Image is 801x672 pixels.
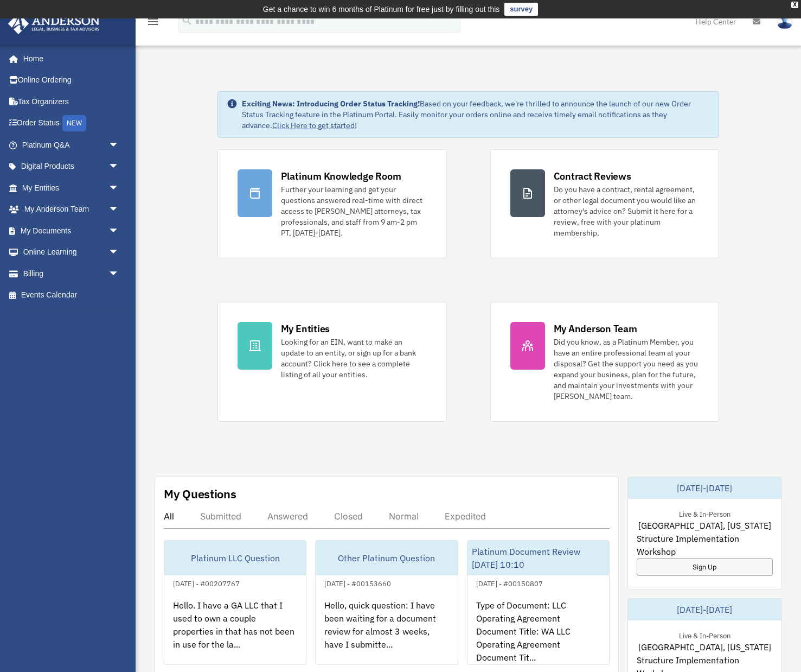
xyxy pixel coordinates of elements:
[8,177,136,199] a: My Entitiesarrow_drop_down
[108,263,130,285] span: arrow_drop_down
[108,134,130,156] span: arrow_drop_down
[628,477,781,499] div: [DATE]-[DATE]
[791,2,798,8] div: close
[8,199,136,220] a: My Anderson Teamarrow_drop_down
[334,511,363,522] div: Closed
[62,115,86,131] div: NEW
[5,13,103,34] img: Anderson Advisors Platinum Portal
[272,121,357,130] a: Click Here to get started!
[777,14,793,29] img: User Pic
[554,337,700,402] div: Did you know, as a Platinum Member, you have an entire professional team at your disposal? Get th...
[638,519,771,532] span: [GEOGRAPHIC_DATA], [US_STATE]
[554,322,637,335] div: My Anderson Team
[315,540,458,665] a: Other Platinum Question[DATE] - #00153660Hello, quick question: I have been waiting for a documen...
[8,134,136,156] a: Platinum Q&Aarrow_drop_down
[108,177,130,199] span: arrow_drop_down
[637,558,773,576] a: Sign Up
[164,486,236,502] div: My Questions
[146,19,159,28] a: menu
[181,15,193,27] i: search
[8,112,136,135] a: Order StatusNEW
[108,220,130,242] span: arrow_drop_down
[8,242,136,263] a: Online Learningarrow_drop_down
[8,91,136,112] a: Tax Organizers
[281,184,427,238] div: Further your learning and get your questions answered real-time with direct access to [PERSON_NAM...
[467,577,552,588] div: [DATE] - #00150807
[467,540,610,665] a: Platinum Document Review [DATE] 10:10[DATE] - #00150807Type of Document: LLC Operating Agreement ...
[670,508,739,519] div: Live & In-Person
[467,541,609,575] div: Platinum Document Review [DATE] 10:10
[164,540,306,665] a: Platinum LLC Question[DATE] - #00207767Hello. I have a GA LLC that I used to own a couple propert...
[108,156,130,178] span: arrow_drop_down
[637,532,773,558] span: Structure Implementation Workshop
[217,302,447,422] a: My Entities Looking for an EIN, want to make an update to an entity, or sign up for a bank accoun...
[554,169,631,183] div: Contract Reviews
[8,284,136,306] a: Events Calendar
[504,3,538,16] a: survey
[217,149,447,258] a: Platinum Knowledge Room Further your learning and get your questions answered real-time with dire...
[628,599,781,620] div: [DATE]-[DATE]
[490,302,720,422] a: My Anderson Team Did you know, as a Platinum Member, you have an entire professional team at your...
[164,541,306,575] div: Platinum LLC Question
[638,641,771,654] span: [GEOGRAPHIC_DATA], [US_STATE]
[242,99,420,109] strong: Exciting News: Introducing Order Status Tracking!
[281,322,330,335] div: My Entities
[281,337,427,380] div: Looking for an EIN, want to make an update to an entity, or sign up for a bank account? Click her...
[242,98,710,131] div: Based on your feedback, we're thrilled to announce the launch of our new Order Status Tracking fe...
[670,629,739,641] div: Live & In-Person
[108,242,130,264] span: arrow_drop_down
[8,263,136,284] a: Billingarrow_drop_down
[554,184,700,238] div: Do you have a contract, rental agreement, or other legal document you would like an attorney's ad...
[8,156,136,177] a: Digital Productsarrow_drop_down
[445,511,486,522] div: Expedited
[389,511,419,522] div: Normal
[316,577,400,588] div: [DATE] - #00153660
[8,48,130,69] a: Home
[267,511,308,522] div: Answered
[490,149,720,258] a: Contract Reviews Do you have a contract, rental agreement, or other legal document you would like...
[146,15,159,28] i: menu
[8,69,136,91] a: Online Ordering
[108,199,130,221] span: arrow_drop_down
[200,511,241,522] div: Submitted
[8,220,136,242] a: My Documentsarrow_drop_down
[281,169,401,183] div: Platinum Knowledge Room
[164,577,248,588] div: [DATE] - #00207767
[263,3,500,16] div: Get a chance to win 6 months of Platinum for free just by filling out this
[164,511,174,522] div: All
[316,541,457,575] div: Other Platinum Question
